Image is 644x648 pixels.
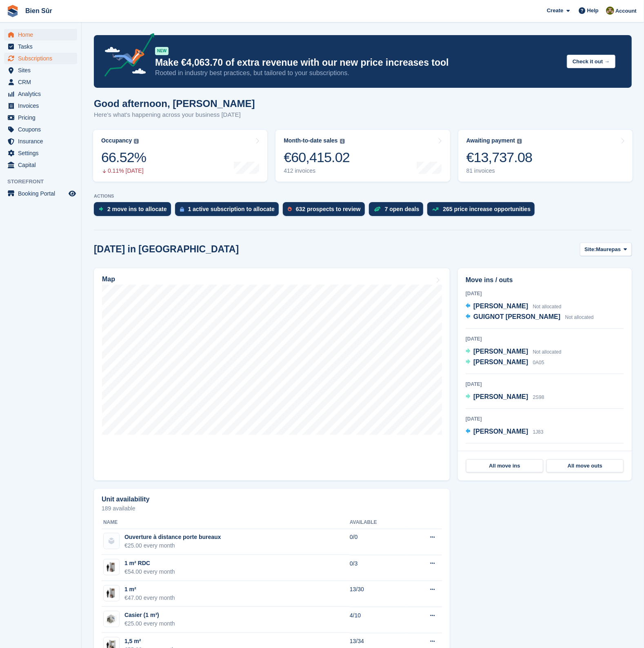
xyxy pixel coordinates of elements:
[4,188,77,199] a: menu
[4,136,77,147] a: menu
[4,88,77,100] a: menu
[533,394,544,400] span: 2S98
[587,7,599,15] span: Help
[180,207,184,212] img: active_subscription_to_allocate_icon-d502201f5373d7db506a760aba3b589e785aa758c864c3986d89f69b8ff3...
[4,124,77,135] a: menu
[7,5,19,17] img: stora-icon-8386f47178a22dfd0bd8f6a31ec36ba5ce8667c1dd55bd0f319d3a0aa187defe.svg
[18,188,67,199] span: Booking Portal
[101,167,146,174] div: 0.11% [DATE]
[533,304,562,310] span: Not allocated
[18,88,67,100] span: Analytics
[124,585,175,594] div: 1 m²
[104,561,119,573] img: box-1m2.jpg
[4,65,77,76] a: menu
[606,7,614,15] img: Matthieu Burnand
[533,360,544,365] span: 0A05
[275,130,450,182] a: Month-to-date sales €60,415.02 412 invoices
[94,110,255,120] p: Here's what's happening across your business [DATE]
[18,136,67,147] span: Insurance
[4,147,77,159] a: menu
[340,139,345,144] img: icon-info-grey-7440780725fd019a000dd9b08b2336e03edf1995a4989e88bcd33f0948082b44.svg
[596,245,621,254] span: Maurepas
[18,29,67,40] span: Home
[101,137,132,144] div: Occupancy
[94,202,175,220] a: 2 move ins to allocate
[517,139,522,144] img: icon-info-grey-7440780725fd019a000dd9b08b2336e03edf1995a4989e88bcd33f0948082b44.svg
[4,112,77,123] a: menu
[101,149,146,166] div: 66.52%
[18,53,67,64] span: Subscriptions
[458,130,633,182] a: Awaiting payment €13,737.08 81 invoices
[473,393,528,400] span: [PERSON_NAME]
[466,290,624,297] div: [DATE]
[94,194,632,199] p: ACTIONS
[473,359,528,365] span: [PERSON_NAME]
[567,55,615,68] button: Check it out →
[124,541,221,550] div: €25.00 every month
[104,587,119,599] img: box-1m2.jpg
[296,206,361,212] div: 632 prospects to review
[104,611,119,627] img: locker%201m3.jpg
[7,178,81,186] span: Storefront
[124,594,175,602] div: €47.00 every month
[533,349,562,355] span: Not allocated
[93,130,267,182] a: Occupancy 66.52% 0.11% [DATE]
[466,301,562,312] a: [PERSON_NAME] Not allocated
[350,607,406,633] td: 4/10
[466,312,594,323] a: GUIGNOT [PERSON_NAME] Not allocated
[385,206,420,212] div: 7 open deals
[615,7,637,15] span: Account
[473,303,528,310] span: [PERSON_NAME]
[473,313,560,320] span: GUIGNOT [PERSON_NAME]
[4,100,77,111] a: menu
[350,555,406,581] td: 0/3
[466,167,533,174] div: 81 invoices
[4,53,77,64] a: menu
[283,202,369,220] a: 632 prospects to review
[124,611,175,619] div: Casier (1 m³)
[67,189,77,198] a: Preview store
[473,348,528,355] span: [PERSON_NAME]
[284,167,350,174] div: 412 invoices
[98,33,155,80] img: price-adjustments-announcement-icon-8257ccfd72463d97f412b2fc003d46551f7dbcb40ab6d574587a9cd5c0d94...
[18,124,67,135] span: Coupons
[466,392,544,403] a: [PERSON_NAME] 2S98
[134,139,139,144] img: icon-info-grey-7440780725fd019a000dd9b08b2336e03edf1995a4989e88bcd33f0948082b44.svg
[18,65,67,76] span: Sites
[104,533,119,549] img: blank-unit-type-icon-ffbac7b88ba66c5e286b0e438baccc4b9c83835d4c34f86887a83fc20ec27e7b.svg
[107,206,167,212] div: 2 move ins to allocate
[427,202,539,220] a: 265 price increase opportunities
[466,275,624,285] h2: Move ins / outs
[288,207,292,212] img: prospect-51fa495bee0391a8d652442698ab0144808aea92771e9ea1ae160a38d050c398.svg
[18,76,67,88] span: CRM
[369,202,428,220] a: 7 open deals
[102,496,149,503] h2: Unit availability
[18,147,67,159] span: Settings
[580,243,632,256] button: Site: Maurepas
[18,41,67,52] span: Tasks
[565,314,594,320] span: Not allocated
[124,559,175,568] div: 1 m² RDC
[466,149,533,166] div: €13,737.08
[102,516,350,529] th: Name
[188,206,275,212] div: 1 active subscription to allocate
[102,276,115,283] h2: Map
[4,76,77,88] a: menu
[284,137,338,144] div: Month-to-date sales
[155,69,560,78] p: Rooted in industry best practices, but tailored to your subscriptions.
[533,429,544,435] span: 1J83
[284,149,350,166] div: €60,415.02
[466,381,624,388] div: [DATE]
[124,568,175,576] div: €54.00 every month
[584,245,596,254] span: Site:
[99,207,103,212] img: move_ins_to_allocate_icon-fdf77a2bb77ea45bf5b3d319d69a93e2d87916cf1d5bf7949dd705db3b84f3ca.svg
[4,29,77,40] a: menu
[4,41,77,52] a: menu
[350,529,406,555] td: 0/0
[124,619,175,628] div: €25.00 every month
[466,137,515,144] div: Awaiting payment
[466,335,624,343] div: [DATE]
[18,112,67,123] span: Pricing
[18,100,67,111] span: Invoices
[350,581,406,607] td: 13/30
